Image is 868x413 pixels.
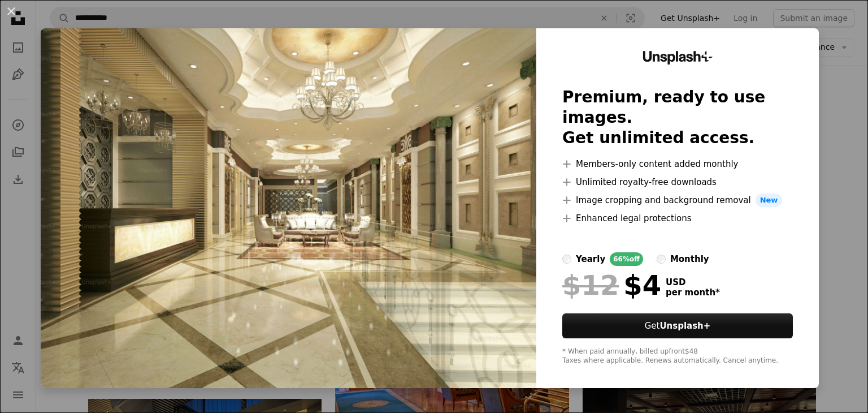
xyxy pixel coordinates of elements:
input: yearly66%off [562,255,571,264]
div: monthly [670,252,709,266]
div: yearly [576,252,605,266]
h2: Premium, ready to use images. Get unlimited access. [562,87,793,148]
button: GetUnsplash+ [562,313,793,338]
strong: Unsplash+ [659,321,710,331]
span: $12 [562,270,619,300]
span: per month * [666,287,720,298]
li: Enhanced legal protections [562,212,793,225]
input: monthly [657,255,666,264]
li: Members-only content added monthly [562,157,793,171]
li: Image cropping and background removal [562,193,793,207]
div: 66% off [610,252,643,266]
div: $4 [562,270,661,300]
li: Unlimited royalty-free downloads [562,175,793,189]
div: * When paid annually, billed upfront $48 Taxes where applicable. Renews automatically. Cancel any... [562,347,793,365]
span: USD [666,277,720,287]
span: New [756,193,783,207]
